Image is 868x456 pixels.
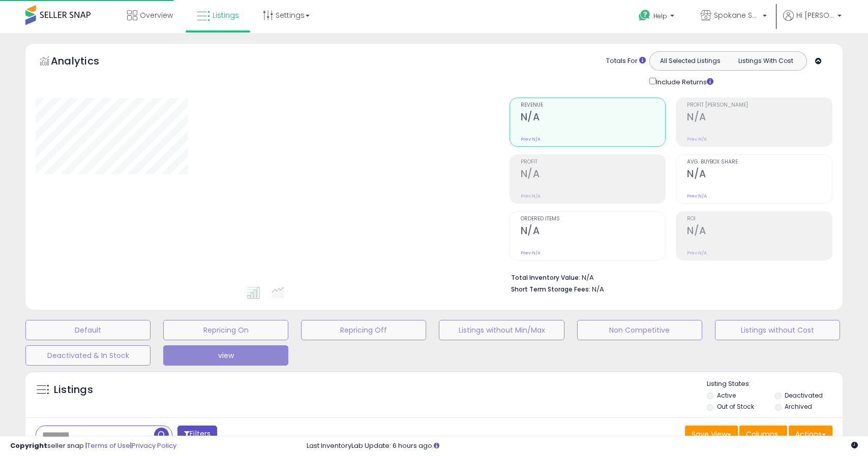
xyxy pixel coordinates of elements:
button: Listings without Min/Max [439,320,564,340]
button: Non Competitive [577,320,702,340]
h2: N/A [687,225,832,239]
div: seller snap | | [10,441,176,451]
b: Total Inventory Value: [511,273,580,282]
button: Listings With Cost [728,54,803,68]
button: Repricing Off [301,320,426,340]
span: Avg. Buybox Share [687,159,832,165]
span: Listings [213,10,239,20]
div: Include Returns [642,76,726,87]
b: Short Term Storage Fees: [511,285,590,294]
button: Repricing On [163,320,288,340]
span: Revenue [521,103,666,108]
button: All Selected Listings [652,54,728,68]
small: Prev: N/A [687,193,707,199]
span: Hi [PERSON_NAME] [796,10,834,20]
button: Listings without Cost [715,320,840,340]
span: Overview [140,10,173,20]
small: Prev: N/A [521,193,541,199]
h2: N/A [687,111,832,125]
span: Spokane Supply [714,10,760,20]
span: ROI [687,216,832,222]
button: view [163,345,288,366]
strong: Copyright [10,441,47,450]
span: N/A [592,284,604,294]
h5: Analytics [51,54,119,71]
i: Get Help [638,9,651,22]
h2: N/A [521,111,666,125]
span: Profit [521,159,666,165]
span: Ordered Items [521,216,666,222]
a: Hi [PERSON_NAME] [783,10,842,33]
button: Deactivated & In Stock [25,345,151,366]
h2: N/A [521,225,666,239]
button: Default [25,320,151,340]
a: Help [631,2,684,33]
small: Prev: N/A [687,250,707,256]
h2: N/A [687,168,832,182]
h2: N/A [521,168,666,182]
div: Totals For [606,56,646,66]
small: Prev: N/A [687,136,707,142]
li: N/A [511,271,825,283]
span: Profit [PERSON_NAME] [687,103,832,108]
small: Prev: N/A [521,250,541,256]
span: Help [653,12,667,20]
small: Prev: N/A [521,136,541,142]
